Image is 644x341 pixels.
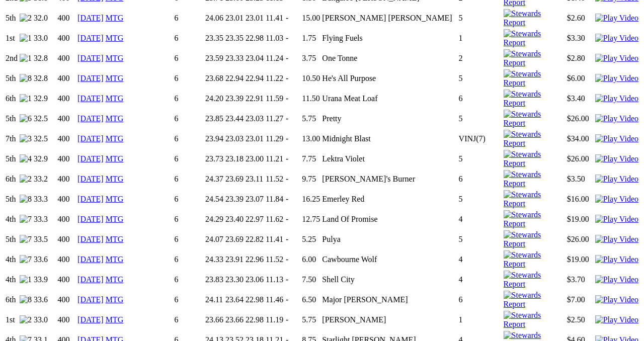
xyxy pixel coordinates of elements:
[205,49,224,68] td: 23.59
[20,215,32,224] img: 7
[595,235,638,244] img: Play Video
[265,230,284,249] td: 11.41
[321,9,457,28] td: [PERSON_NAME] [PERSON_NAME]
[504,311,565,329] img: Stewards Report
[595,154,638,163] img: Play Video
[174,270,204,289] td: 6
[595,154,638,163] a: View replay
[77,74,104,82] a: [DATE]
[458,69,502,88] td: 5
[5,69,18,88] td: 5th
[595,94,638,103] img: Play Video
[205,169,224,189] td: 24.37
[301,250,320,269] td: 6.00
[458,29,502,48] td: 1
[106,54,124,62] a: MTG
[285,89,300,108] td: -
[458,290,502,309] td: 6
[265,129,284,148] td: 11.29
[567,250,594,269] td: $19.00
[265,89,284,108] td: 11.59
[321,169,457,189] td: [PERSON_NAME]'s Burner
[504,29,565,47] img: Stewards Report
[567,69,594,88] td: $6.00
[504,210,565,228] img: Stewards Report
[20,175,32,184] img: 2
[33,9,56,28] td: 32.0
[245,149,264,168] td: 23.00
[245,250,264,269] td: 22.96
[225,9,244,28] td: 23.01
[321,230,457,249] td: Pulya
[205,149,224,168] td: 23.73
[285,210,300,229] td: -
[33,69,56,88] td: 32.8
[321,290,457,309] td: Major [PERSON_NAME]
[174,129,204,148] td: 6
[595,74,638,83] img: Play Video
[458,230,502,249] td: 5
[225,250,244,269] td: 23.91
[301,149,320,168] td: 7.75
[595,295,638,304] img: Play Video
[205,29,224,48] td: 23.35
[595,54,638,63] img: Play Video
[285,270,300,289] td: -
[20,154,32,163] img: 4
[5,89,18,108] td: 6th
[595,195,638,204] img: Play Video
[57,310,76,329] td: 400
[77,34,104,42] a: [DATE]
[595,175,638,183] a: View replay
[5,29,18,48] td: 1st
[205,210,224,229] td: 24.29
[245,129,264,148] td: 23.01
[57,290,76,309] td: 400
[77,315,104,324] a: [DATE]
[57,230,76,249] td: 400
[225,230,244,249] td: 23.69
[57,210,76,229] td: 400
[57,190,76,209] td: 400
[205,89,224,108] td: 24.20
[225,290,244,309] td: 23.64
[265,190,284,209] td: 11.84
[245,190,264,209] td: 23.07
[567,49,594,68] td: $2.80
[20,235,32,244] img: 7
[225,149,244,168] td: 23.18
[265,169,284,189] td: 11.52
[20,14,32,23] img: 2
[458,9,502,28] td: 5
[33,169,56,189] td: 33.2
[285,190,300,209] td: -
[33,310,56,329] td: 33.0
[321,250,457,269] td: Cawbourne Wolf
[245,29,264,48] td: 22.98
[33,29,56,48] td: 33.0
[174,29,204,48] td: 6
[245,169,264,189] td: 23.11
[5,9,18,28] td: 5th
[5,169,18,189] td: 6th
[504,271,565,289] img: Stewards Report
[33,190,56,209] td: 33.3
[77,255,104,264] a: [DATE]
[5,250,18,269] td: 4th
[20,295,32,304] img: 8
[301,290,320,309] td: 6.50
[106,235,124,243] a: MTG
[174,169,204,189] td: 6
[321,29,457,48] td: Flying Fuels
[321,190,457,209] td: Emerley Red
[205,129,224,148] td: 23.94
[285,49,300,68] td: -
[265,290,284,309] td: 11.46
[225,190,244,209] td: 23.39
[225,169,244,189] td: 23.69
[106,275,124,284] a: MTG
[265,210,284,229] td: 11.62
[20,94,32,103] img: 1
[106,34,124,42] a: MTG
[5,310,18,329] td: 1st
